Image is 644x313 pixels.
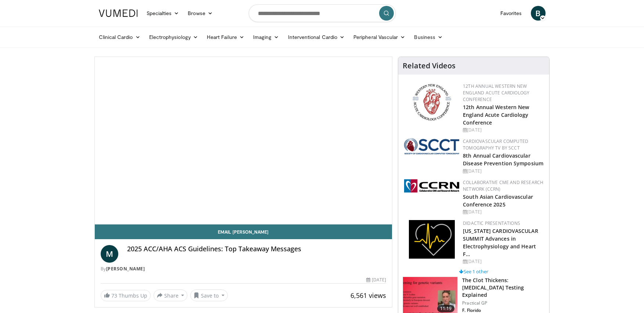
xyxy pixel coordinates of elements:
[409,220,455,259] img: 1860aa7a-ba06-47e3-81a4-3dc728c2b4cf.png.150x105_q85_autocrop_double_scale_upscale_version-0.2.png
[531,6,546,21] a: B
[459,268,488,275] a: See 1 other
[462,277,545,299] h3: The Clot Thickens: [MEDICAL_DATA] Testing Explained
[437,305,455,312] span: 11:19
[463,152,543,167] a: 8th Annual Cardiovascular Disease Prevention Symposium
[99,10,138,17] img: VuMedi Logo
[101,290,151,301] a: 73 Thumbs Up
[366,277,386,283] div: [DATE]
[106,266,145,272] a: [PERSON_NAME]
[463,127,543,133] div: [DATE]
[95,57,392,224] video-js: Video Player
[463,220,543,227] div: Didactic Presentations
[202,30,249,44] a: Heart Failure
[496,6,526,21] a: Favorites
[463,138,528,151] a: Cardiovascular Computed Tomography TV by SCCT
[183,6,217,21] a: Browse
[190,289,228,301] button: Save to
[404,179,459,193] img: a04ee3ba-8487-4636-b0fb-5e8d268f3737.png.150x105_q85_autocrop_double_scale_upscale_version-0.2.png
[101,245,118,263] a: M
[463,258,543,265] div: [DATE]
[462,300,545,306] p: Practical GP
[127,245,386,253] h4: 2025 ACC/AHA ACS Guidelines: Top Takeaway Messages
[463,83,529,102] a: 12th Annual Western New England Acute Cardiology Conference
[410,30,447,44] a: Business
[94,30,145,44] a: Clinical Cardio
[463,168,543,175] div: [DATE]
[154,289,188,301] button: Share
[249,30,284,44] a: Imaging
[142,6,184,21] a: Specialties
[463,179,543,192] a: Collaborative CME and Research Network (CCRN)
[349,30,410,44] a: Peripheral Vascular
[463,104,529,126] a: 12th Annual Western New England Acute Cardiology Conference
[95,224,392,239] a: Email [PERSON_NAME]
[463,227,538,258] a: [US_STATE] CARDIOVASCULAR SUMMIT Advances in Electrophysiology and Heart F…
[411,83,452,122] img: 0954f259-7907-4053-a817-32a96463ecc8.png.150x105_q85_autocrop_double_scale_upscale_version-0.2.png
[284,30,349,44] a: Interventional Cardio
[463,193,533,208] a: South Asian Cardiovascular Conference 2025
[404,138,459,154] img: 51a70120-4f25-49cc-93a4-67582377e75f.png.150x105_q85_autocrop_double_scale_upscale_version-0.2.png
[403,61,456,70] h4: Related Videos
[111,292,117,299] span: 73
[249,4,396,22] input: Search topics, interventions
[463,209,543,215] div: [DATE]
[145,30,202,44] a: Electrophysiology
[101,266,386,272] div: By
[350,291,386,300] span: 6,561 views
